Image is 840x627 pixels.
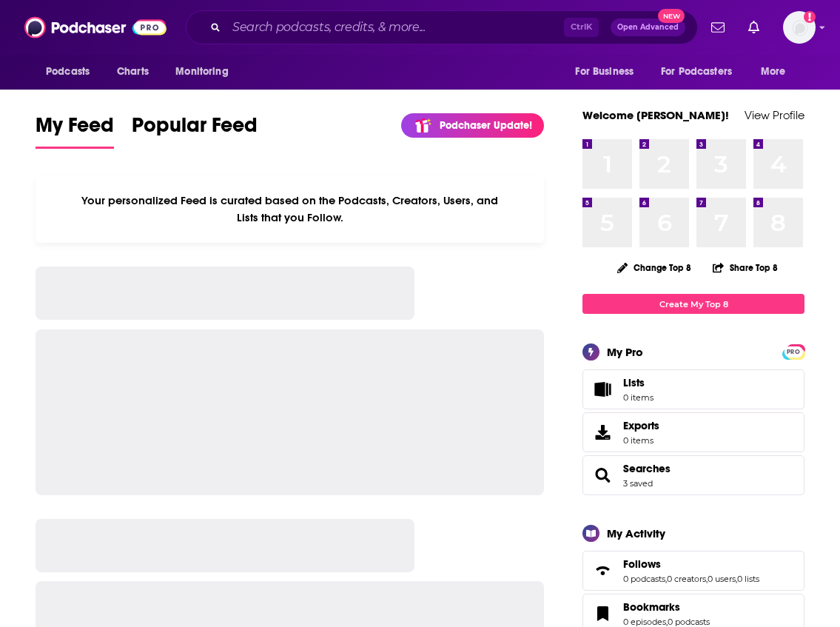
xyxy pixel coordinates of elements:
a: Bookmarks [588,603,617,624]
span: Follows [623,557,661,571]
button: open menu [565,58,652,86]
a: Lists [582,369,804,409]
a: My Feed [36,113,114,149]
a: Exports [582,412,804,452]
span: Exports [623,419,659,432]
span: Searches [582,455,804,495]
input: Search podcasts, credits, & more... [226,16,564,39]
button: Change Top 8 [608,258,700,277]
span: More [761,61,786,82]
span: Lists [623,376,653,389]
button: open menu [165,58,247,86]
a: Create My Top 8 [582,294,804,314]
a: 0 creators [667,574,706,584]
a: View Profile [745,108,804,122]
div: My Activity [607,526,665,540]
span: My Feed [36,113,114,147]
span: , [665,574,667,584]
a: Follows [623,557,759,571]
button: Share Top 8 [712,253,779,282]
span: Monitoring [175,61,228,82]
span: PRO [784,346,802,358]
span: Ctrl K [564,18,599,37]
a: 0 episodes [623,617,666,627]
button: open menu [651,58,753,86]
a: Popular Feed [132,113,258,149]
span: Bookmarks [623,600,680,614]
span: , [666,617,668,627]
span: 0 items [623,435,659,446]
a: Welcome [PERSON_NAME]! [582,108,729,122]
span: Exports [588,422,617,443]
span: 0 items [623,392,653,403]
a: Show notifications dropdown [742,15,765,40]
a: PRO [784,346,802,357]
button: open menu [36,58,109,86]
a: Follows [588,560,617,581]
span: Lists [588,379,617,400]
svg: Add a profile image [804,11,816,23]
span: For Podcasters [661,61,732,82]
a: 3 saved [623,478,653,489]
a: 0 users [708,574,736,584]
p: Podchaser Update! [440,119,532,132]
a: Show notifications dropdown [705,15,730,40]
span: Logged in as Kkliu [783,11,816,44]
img: User Profile [783,11,816,44]
span: , [706,574,708,584]
button: Open AdvancedNew [611,19,685,36]
span: New [658,9,685,23]
a: Searches [588,465,617,486]
a: 0 lists [737,574,759,584]
span: Popular Feed [132,113,258,147]
a: 0 podcasts [623,574,665,584]
img: Podchaser - Follow, Share and Rate Podcasts [24,13,167,41]
span: For Business [575,61,634,82]
span: Follows [582,551,804,591]
a: Charts [107,58,158,86]
a: Searches [623,462,671,475]
span: Open Advanced [617,24,679,31]
span: Lists [623,376,645,389]
span: Charts [117,61,149,82]
span: Podcasts [46,61,90,82]
button: open menu [750,58,804,86]
a: 0 podcasts [668,617,710,627]
button: Show profile menu [783,11,816,44]
span: , [736,574,737,584]
div: Search podcasts, credits, & more... [186,10,698,44]
div: Your personalized Feed is curated based on the Podcasts, Creators, Users, and Lists that you Follow. [36,175,544,243]
div: My Pro [607,345,643,359]
a: Bookmarks [623,600,710,614]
